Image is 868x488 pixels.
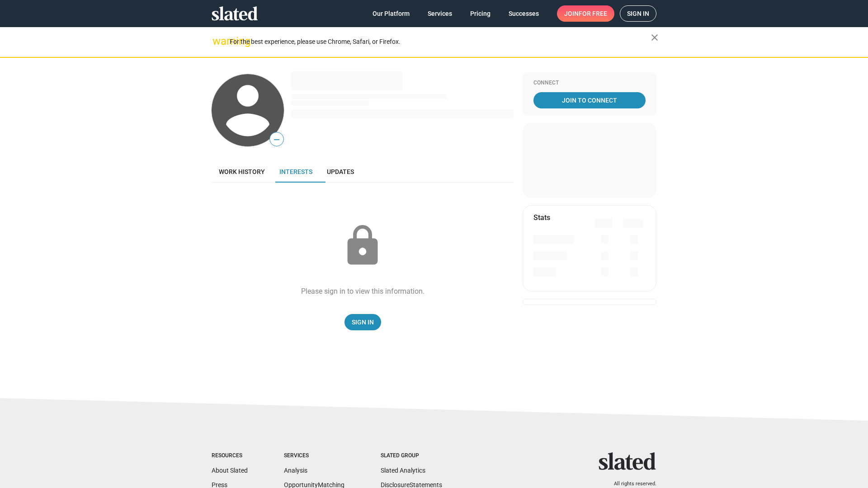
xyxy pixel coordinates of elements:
[463,5,498,22] a: Pricing
[501,5,546,22] a: Successes
[340,223,385,268] mat-icon: lock
[509,5,539,22] span: Successes
[272,161,320,183] a: Interests
[365,5,417,22] a: Our Platform
[649,32,660,43] mat-icon: close
[279,168,312,175] span: Interests
[428,5,452,22] span: Services
[470,5,491,22] span: Pricing
[535,92,644,108] span: Join To Connect
[381,467,425,474] a: Slated Analytics
[270,134,283,145] span: —
[212,36,223,47] mat-icon: warning
[212,467,248,474] a: About Slated
[579,5,607,22] span: for free
[373,5,410,22] span: Our Platform
[301,286,425,296] div: Please sign in to view this information.
[284,467,307,474] a: Analysis
[230,36,651,48] div: For the best experience, please use Chrome, Safari, or Firefox.
[533,80,646,87] div: Connect
[381,452,442,460] div: Slated Group
[564,5,607,22] span: Join
[327,168,354,175] span: Updates
[219,168,265,175] span: Work history
[320,161,361,183] a: Updates
[284,452,344,460] div: Services
[533,213,550,222] mat-card-title: Stats
[533,92,646,108] a: Join To Connect
[344,314,381,330] a: Sign In
[420,5,459,22] a: Services
[627,6,649,21] span: Sign in
[352,314,374,330] span: Sign In
[620,5,656,22] a: Sign in
[557,5,614,22] a: Joinfor free
[212,452,248,460] div: Resources
[212,161,272,183] a: Work history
